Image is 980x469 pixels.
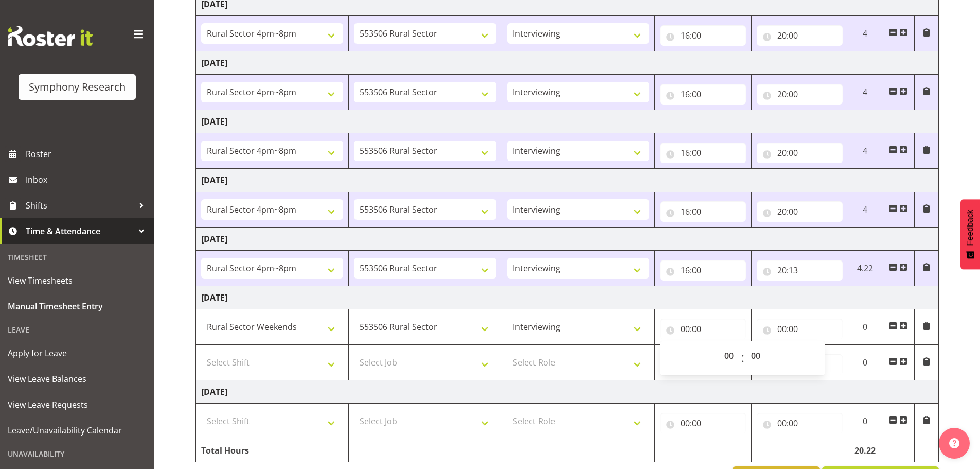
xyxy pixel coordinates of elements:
[660,84,746,105] input: Click to select...
[26,223,134,239] span: Time & Attendance
[196,286,939,309] td: [DATE]
[196,51,939,75] td: [DATE]
[196,380,939,404] td: [DATE]
[660,143,746,163] input: Click to select...
[757,25,843,46] input: Click to select...
[196,439,349,462] td: Total Hours
[960,199,980,269] button: Feedback - Show survey
[3,319,152,340] div: Leave
[848,133,882,169] td: 4
[8,26,93,46] img: Rosterit website logo
[196,169,939,192] td: [DATE]
[741,345,744,371] span: :
[757,201,843,222] input: Click to select...
[196,228,939,251] td: [DATE]
[26,146,149,162] span: Roster
[8,299,147,314] span: Manual Timesheet Entry
[848,75,882,110] td: 4
[8,345,147,361] span: Apply for Leave
[26,198,134,213] span: Shifts
[848,251,882,286] td: 4.22
[848,404,882,439] td: 0
[3,293,152,319] a: Manual Timesheet Entry
[848,309,882,345] td: 0
[660,25,746,46] input: Click to select...
[757,260,843,281] input: Click to select...
[757,319,843,339] input: Click to select...
[966,210,975,246] span: Feedback
[3,340,152,366] a: Apply for Leave
[660,319,746,339] input: Click to select...
[3,366,152,392] a: View Leave Balances
[8,371,147,387] span: View Leave Balances
[26,172,149,187] span: Inbox
[3,392,152,418] a: View Leave Requests
[3,418,152,443] a: Leave/Unavailability Calendar
[848,192,882,228] td: 4
[8,423,147,438] span: Leave/Unavailability Calendar
[848,439,882,462] td: 20.22
[3,268,152,293] a: View Timesheets
[660,201,746,222] input: Click to select...
[757,143,843,163] input: Click to select...
[660,413,746,433] input: Click to select...
[757,413,843,433] input: Click to select...
[3,247,152,268] div: Timesheet
[949,438,959,448] img: help-xxl-2.png
[29,79,126,95] div: Symphony Research
[8,273,147,288] span: View Timesheets
[196,110,939,133] td: [DATE]
[848,16,882,51] td: 4
[3,443,152,464] div: Unavailability
[660,260,746,281] input: Click to select...
[8,397,147,412] span: View Leave Requests
[757,84,843,105] input: Click to select...
[848,345,882,380] td: 0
